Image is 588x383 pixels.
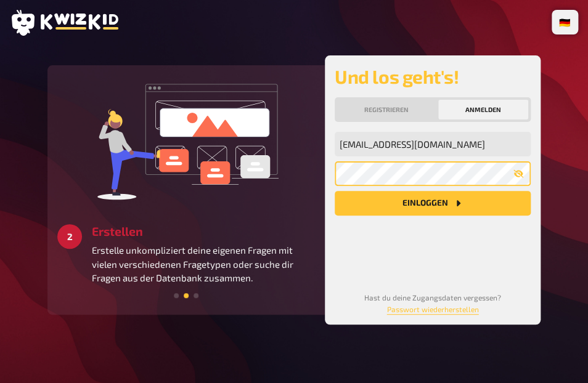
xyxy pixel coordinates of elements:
h3: Erstellen [92,224,315,238]
li: 🇩🇪 [554,12,576,32]
h2: Und los geht's! [335,65,531,87]
div: 2 [57,224,82,249]
button: Registrieren [337,100,436,119]
input: Meine Emailadresse [335,132,531,156]
img: create [94,75,279,204]
button: Anmelden [438,100,528,119]
p: Erstelle unkompliziert deine eigenen Fragen mit vielen verschiedenen Fragetypen oder suche dir Fr... [92,243,315,285]
a: Passwort wiederherstellen [387,305,479,313]
button: Einloggen [335,191,531,216]
small: Hast du deine Zugangsdaten vergessen? [364,293,501,313]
